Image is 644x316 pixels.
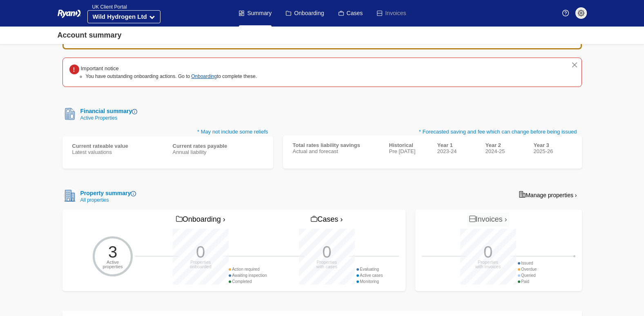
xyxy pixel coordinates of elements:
[77,189,136,198] div: Property summary
[357,266,383,272] div: Evaluating
[534,148,572,154] div: 2025-26
[229,278,267,285] div: Completed
[174,213,227,227] a: Onboarding ›
[578,10,584,16] img: settings
[77,116,138,120] div: Active Properties
[518,272,537,278] div: Queried
[518,260,537,266] div: Issued
[72,149,163,155] div: Latest valuations
[173,149,263,155] div: Annual liability
[389,142,428,148] div: Historical
[357,278,383,285] div: Monitoring
[514,188,582,201] a: Manage properties ›
[571,61,578,69] button: close
[87,10,160,23] button: Wild Hydrogen Ltd
[357,272,383,278] div: Active cases
[389,148,428,154] div: Pre [DATE]
[518,266,537,272] div: Overdue
[486,142,524,148] div: Year 2
[437,148,476,154] div: 2023-24
[77,198,136,203] div: All properties
[58,30,122,41] div: Account summary
[191,73,217,79] a: Onboarding
[283,128,582,136] p: * Forecasted saving and fee which can change before being issued
[293,148,379,154] div: Actual and forecast
[562,10,569,16] img: Help
[486,148,524,154] div: 2024-25
[437,142,476,148] div: Year 1
[229,266,267,272] div: Action required
[229,272,267,278] div: Awaiting inspection
[293,142,379,148] div: Total rates liability savings
[81,65,257,73] div: Important notice
[534,142,572,148] div: Year 3
[309,213,345,227] a: Cases ›
[62,128,273,136] p: * May not include some reliefs
[173,143,263,149] div: Current rates payable
[86,73,257,80] li: You have outstanding onboarding actions. Go to to complete these.
[87,4,127,10] span: UK Client Portal
[518,278,537,285] div: Paid
[77,107,138,116] div: Financial summary
[93,13,147,20] strong: Wild Hydrogen Ltd
[72,143,163,149] div: Current rateable value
